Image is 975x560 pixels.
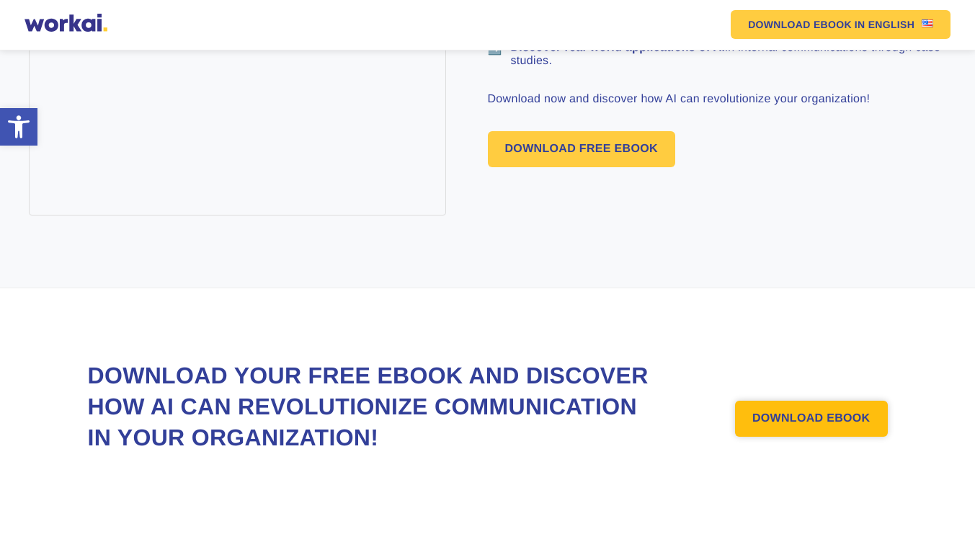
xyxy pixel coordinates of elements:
[735,401,888,437] a: DOWNLOAD EBOOK
[505,143,658,155] font: DOWNLOAD FREE EBOOK
[922,19,933,27] img: US flag
[488,93,871,105] font: Download now and discover how AI can revolutionize your organization!
[511,42,941,67] font: in internal communications through case studies.
[16,146,78,156] a: the Terms of Use
[855,19,914,30] font: IN ENGLISH
[188,59,243,74] font: Last name
[88,363,649,450] font: Download your free ebook and discover how AI can revolutionize communication in your organization!
[731,10,950,39] a: DOWNLOAD EBOOKIN ENGLISHUS flag
[78,146,93,156] font: and
[93,146,144,156] a: Privacy Policy
[752,412,871,425] font: DOWNLOAD EBOOK
[4,208,13,218] input: emails*
[18,207,44,218] font: emails
[188,76,370,105] input: Your name
[488,131,675,167] a: DOWNLOAD FREE EBOOK
[748,19,852,30] font: DOWNLOAD EBOOK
